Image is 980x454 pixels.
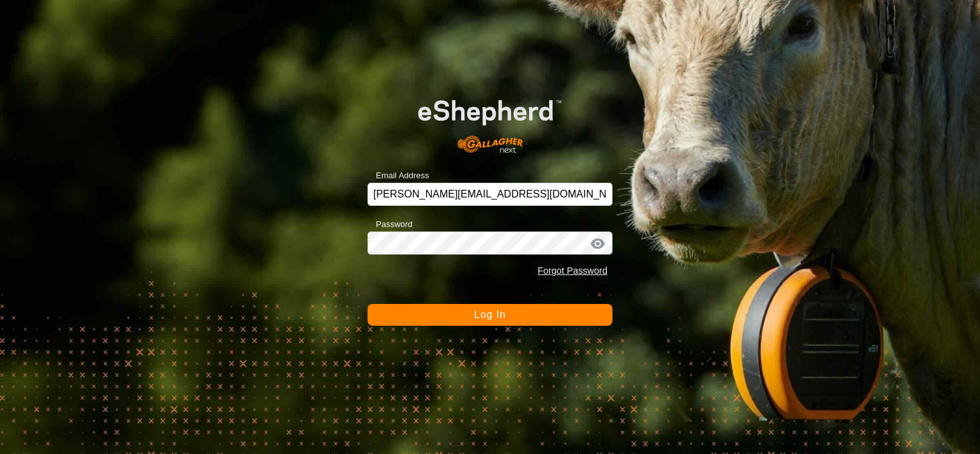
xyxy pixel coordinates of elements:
[367,183,612,206] input: Email Address
[367,218,412,231] label: Password
[367,304,612,326] button: Log In
[367,169,429,182] label: Email Address
[392,80,588,163] img: E-shepherd Logo
[474,309,505,320] span: Log In
[537,265,607,276] a: Forgot Password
